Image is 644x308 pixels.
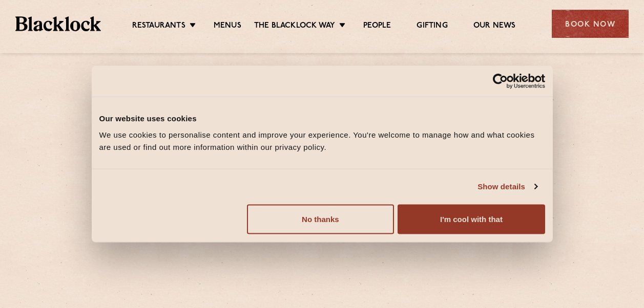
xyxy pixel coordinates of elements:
[477,181,537,193] a: Show details
[552,10,629,38] div: Book Now
[455,74,545,89] a: Usercentrics Cookiebot - opens in a new window
[99,113,545,125] div: Our website uses cookies
[473,21,516,32] a: Our News
[99,128,545,153] div: We use cookies to personalise content and improve your experience. You're welcome to manage how a...
[247,204,394,234] button: No thanks
[417,21,447,32] a: Gifting
[132,21,185,32] a: Restaurants
[15,16,101,31] img: BL_Textured_Logo-footer-cropped.svg
[254,21,335,32] a: The Blacklock Way
[214,21,241,32] a: Menus
[363,21,391,32] a: People
[398,204,545,234] button: I'm cool with that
